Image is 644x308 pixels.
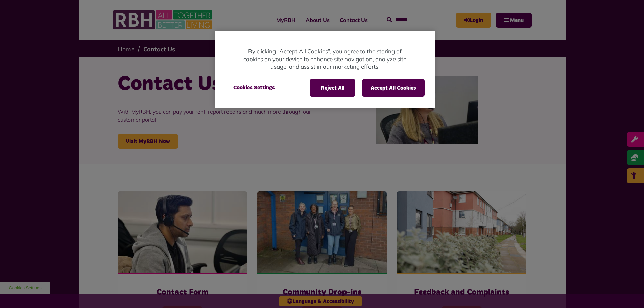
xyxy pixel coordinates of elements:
[310,79,355,97] button: Reject All
[242,48,408,71] p: By clicking “Accept All Cookies”, you agree to the storing of cookies on your device to enhance s...
[215,31,435,108] div: Cookie banner
[225,79,283,96] button: Cookies Settings
[215,31,435,108] div: Privacy
[362,79,425,97] button: Accept All Cookies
